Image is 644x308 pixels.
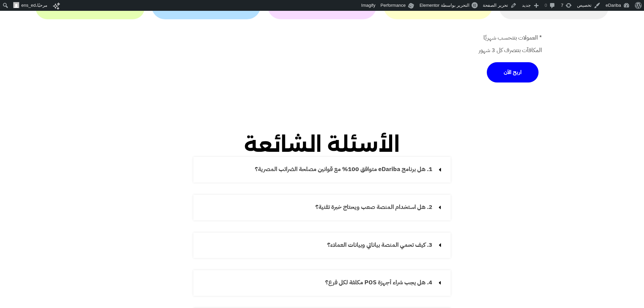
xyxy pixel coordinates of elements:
div: 3. كيف تحمي المنصة بياناتي وبيانات العملاء؟ [193,233,451,258]
a: 2. هل استخدام المنصة صعب ويحتاج خبرة تقنية؟ [315,204,432,210]
a: 1. هل برنامج eDariba متوافق 100% مع قوانين مصلحة الضرائب المصرية؟ [255,166,432,172]
div: 2. هل استخدام المنصة صعب ويحتاج خبرة تقنية؟ [193,195,451,220]
div: 1. هل برنامج eDariba متوافق 100% مع قوانين مصلحة الضرائب المصرية؟ [193,157,451,183]
a: 4. هل يجب شراء أجهزة POS مكلفة لكل فرع؟ [325,280,432,286]
span: التحرير بواسطة Elementor [420,3,470,8]
span: اربح الآن [504,70,522,75]
p: * العمولات بتتحسب شهريًا المكافآت بتتصرف كل 3 شهور [326,31,542,56]
a: 3. كيف تحمي المنصة بياناتي وبيانات العملاء؟ [327,242,432,248]
a: اربح الآن [487,62,539,82]
div: 4. هل يجب شراء أجهزة POS مكلفة لكل فرع؟ [193,270,451,296]
h2: الأسئلة الشائعة [193,133,451,157]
